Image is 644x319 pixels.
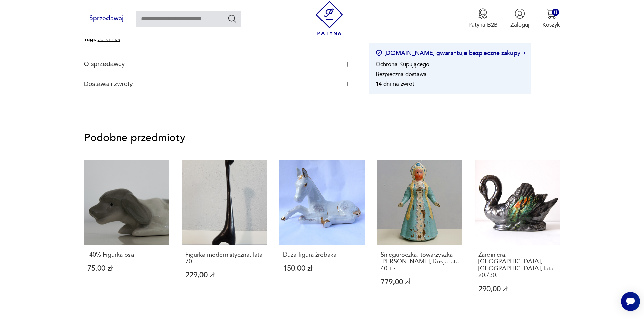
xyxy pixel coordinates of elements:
[475,160,560,309] a: Żardiniera, Thulin, Belgia, lata 20./30.Żardiniera, [GEOGRAPHIC_DATA], [GEOGRAPHIC_DATA], lata 20...
[515,8,525,19] img: Ikonka użytkownika
[377,160,462,309] a: Snieguroczka, towarzyszka Deda Moroza, Rosja lata 40-teSnieguroczka, towarzyszka [PERSON_NAME], R...
[283,265,361,272] p: 150,00 zł
[376,70,427,78] li: Bezpieczna dostawa
[468,8,498,29] button: Patyna B2B
[185,251,264,265] p: Figurka modernistyczna, lata 70.
[621,292,640,311] iframe: Smartsupp widget button
[185,272,264,279] p: 229,00 zł
[478,286,557,293] p: 290,00 zł
[84,133,560,143] p: Podobne przedmioty
[84,54,350,74] button: Ikona plusaO sprzedawcy
[381,251,459,272] p: Snieguroczka, towarzyszka [PERSON_NAME], Rosja lata 40-te
[227,14,237,23] button: Szukaj
[478,8,488,19] img: Ikona medalu
[84,16,129,22] a: Sprzedawaj
[468,21,498,29] p: Patyna B2B
[98,35,120,43] a: ceramika
[345,82,350,86] img: Ikona plusa
[376,50,382,57] img: Ikona certyfikatu
[84,160,169,309] a: -40% Figurka psa-40% Figurka psa75,00 zł
[523,52,525,55] img: Ikona strzałki w prawo
[312,1,347,35] img: Patyna - sklep z meblami i dekoracjami vintage
[84,54,339,74] span: O sprzedawcy
[478,251,557,279] p: Żardiniera, [GEOGRAPHIC_DATA], [GEOGRAPHIC_DATA], lata 20./30.
[84,74,350,94] button: Ikona plusaDostawa i zwroty
[376,80,414,88] li: 14 dni na zwrot
[84,74,339,94] span: Dostawa i zwroty
[87,251,166,258] p: -40% Figurka psa
[381,278,459,286] p: 779,00 zł
[376,49,525,57] button: [DOMAIN_NAME] gwarantuje bezpieczne zakupy
[84,35,96,43] b: Tagi:
[84,11,129,26] button: Sprzedawaj
[283,251,361,258] p: Duża figura źrebaka
[182,160,267,309] a: Figurka modernistyczna, lata 70.Figurka modernistyczna, lata 70.229,00 zł
[542,21,560,29] p: Koszyk
[510,21,529,29] p: Zaloguj
[468,8,498,29] a: Ikona medaluPatyna B2B
[87,265,166,272] p: 75,00 zł
[542,8,560,29] button: 0Koszyk
[376,60,429,68] li: Ochrona Kupującego
[345,62,350,67] img: Ikona plusa
[510,8,529,29] button: Zaloguj
[546,8,556,19] img: Ikona koszyka
[279,160,365,309] a: Duża figura źrebakaDuża figura źrebaka150,00 zł
[552,9,559,16] div: 0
